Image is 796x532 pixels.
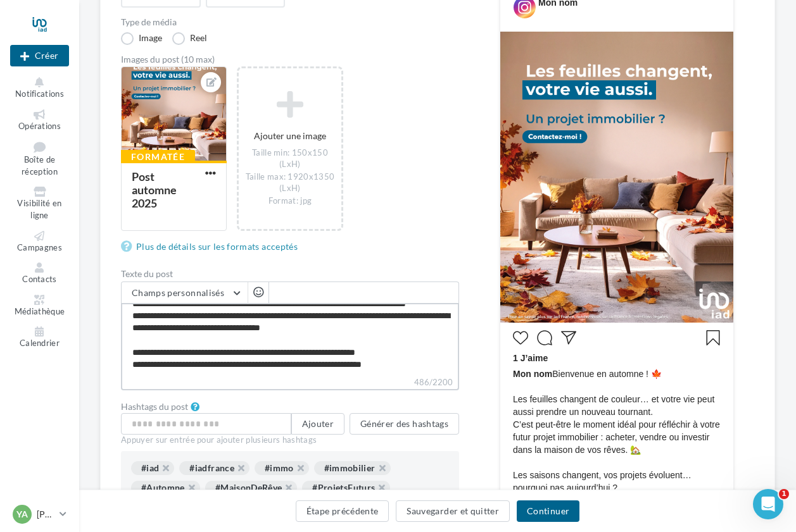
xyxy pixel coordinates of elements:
[121,55,459,64] div: Images du post (10 max)
[302,481,390,495] div: #ProjetsFuturs
[122,282,248,304] button: Champs personnalisés
[561,330,576,345] svg: Partager la publication
[179,461,250,475] div: #iadfrance
[779,489,789,499] span: 1
[513,330,528,345] svg: J’aime
[121,402,188,411] label: Hashtags du post
[15,306,65,316] span: Médiathèque
[296,500,389,522] button: Étape précédente
[10,184,69,223] a: Visibilité en ligne
[350,413,459,435] button: Générer des hashtags
[10,502,69,526] a: YA [PERSON_NAME]
[517,500,579,522] button: Continuer
[10,139,69,179] a: Boîte de réception
[10,260,69,287] a: Contacts
[37,508,54,521] p: [PERSON_NAME]
[10,107,69,134] a: Opérations
[18,121,61,131] span: Opérations
[20,338,60,348] span: Calendrier
[513,368,721,519] span: Bienvenue en automne ! 🍁 Les feuilles changent de couleur… et votre vie peut aussi prendre un nou...
[121,376,459,390] label: 486/2200
[121,435,459,446] div: Appuyer sur entrée pour ajouter plusieurs hashtags
[10,45,69,66] button: Créer
[121,269,459,278] label: Texte du post
[513,369,552,379] span: Mon nom
[753,489,783,519] iframe: Intercom live chat
[16,508,28,521] span: YA
[10,292,69,319] a: Médiathèque
[17,199,61,221] span: Visibilité en ligne
[291,413,344,435] button: Ajouter
[537,330,552,345] svg: Commenter
[172,32,207,45] label: Reel
[513,352,721,368] div: 1 J’aime
[132,170,177,210] div: Post automne 2025
[121,239,303,254] a: Plus de détails sur les formats acceptés
[10,45,69,66] div: Nouvelle campagne
[131,481,200,495] div: #Automne
[22,274,57,284] span: Contacts
[10,228,69,256] a: Campagnes
[132,287,224,298] span: Champs personnalisés
[205,481,298,495] div: #MaisonDeRêve
[314,461,391,475] div: #immobilier
[17,242,62,252] span: Campagnes
[705,330,721,345] svg: Enregistrer
[10,324,69,351] a: Calendrier
[10,75,69,102] button: Notifications
[15,89,64,99] span: Notifications
[22,155,58,177] span: Boîte de réception
[121,150,195,164] div: Formatée
[255,461,309,475] div: #immo
[121,32,162,45] label: Image
[396,500,510,522] button: Sauvegarder et quitter
[131,461,174,475] div: #iad
[121,18,459,27] label: Type de média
